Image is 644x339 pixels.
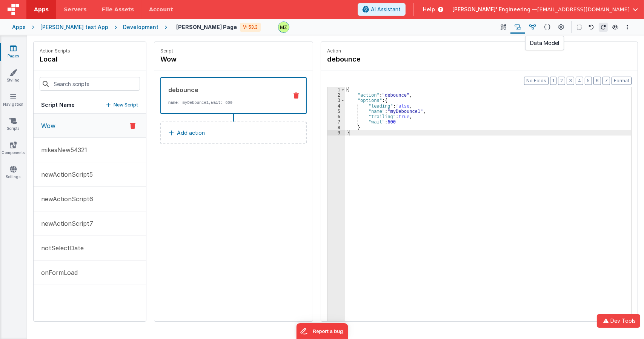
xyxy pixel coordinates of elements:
span: [EMAIL_ADDRESS][DOMAIN_NAME] [537,6,630,13]
div: 6 [327,114,345,119]
button: mikesNew54321 [34,138,146,162]
button: No Folds [524,77,549,85]
p: newActionScript5 [37,170,93,179]
button: 2 [558,77,565,85]
button: notSelectDate [34,236,146,260]
button: Dev Tools [597,314,640,328]
div: 1 [327,87,345,92]
img: e6f0a7b3287e646a671e5b5b3f58e766 [278,22,289,32]
button: onFormLoad [34,260,146,285]
div: 3 [327,98,345,103]
strong: wait [211,100,220,105]
button: [PERSON_NAME]' Engineering — [EMAIL_ADDRESS][DOMAIN_NAME] [452,6,638,13]
p: Action Scripts [40,48,70,54]
div: V: 53.3 [240,23,261,32]
p: newActionScript6 [37,194,93,203]
div: Development [123,23,158,31]
div: 4 [327,103,345,109]
p: onFormLoad [37,268,78,277]
p: New Script [114,101,138,109]
button: newActionScript5 [34,162,146,187]
button: 3 [567,77,574,85]
p: Wow [37,121,55,130]
div: Apps [12,23,26,31]
p: notSelectDate [37,243,84,253]
div: 8 [327,125,345,130]
button: Options [623,23,632,32]
h4: local [40,54,70,65]
span: File Assets [102,6,134,13]
div: 5 [327,109,345,114]
button: 4 [576,77,583,85]
button: 1 [550,77,556,85]
h4: Wow [160,54,274,65]
span: Help [423,6,435,13]
div: 9 [327,130,345,136]
button: AI Assistant [358,3,406,16]
button: 5 [585,77,592,85]
strong: name [168,100,178,105]
iframe: Marker.io feedback button [296,323,348,339]
div: debounce [168,85,282,94]
button: Format [612,77,632,85]
button: newActionScript7 [34,211,146,236]
span: AI Assistant [371,6,401,13]
p: : myDebounce1, : 600 [168,100,282,106]
button: Wow [34,114,146,138]
button: 6 [593,77,601,85]
p: Script [160,48,307,54]
span: Apps [34,6,49,13]
button: newActionScript6 [34,187,146,211]
div: 7 [327,119,345,125]
p: Add action [177,128,205,137]
p: mikesNew54321 [37,145,87,154]
button: New Script [106,101,138,109]
h5: Script Name [41,101,75,109]
h4: [PERSON_NAME] Page [176,24,237,30]
p: Action [327,48,632,54]
button: 7 [603,77,610,85]
button: Add action [160,122,307,144]
p: newActionScript7 [37,219,93,228]
h4: debounce [327,54,440,65]
span: [PERSON_NAME]' Engineering — [452,6,537,13]
div: 2 [327,92,345,98]
span: Servers [64,6,86,13]
input: Search scripts [40,77,140,91]
div: [PERSON_NAME] test App [40,23,108,31]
